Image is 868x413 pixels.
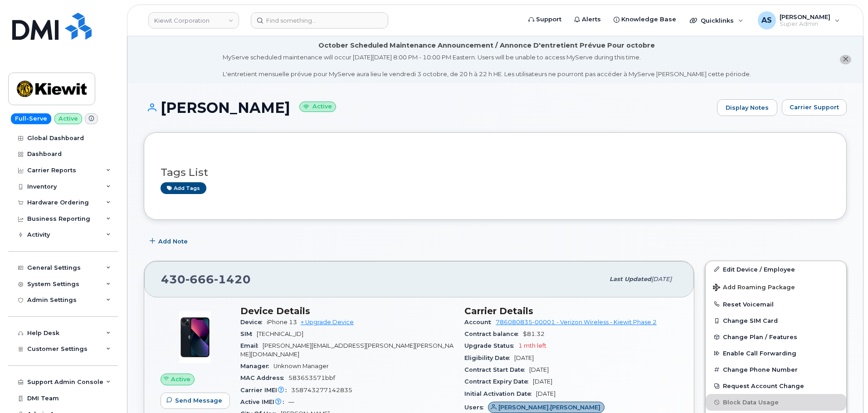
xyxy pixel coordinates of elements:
[175,396,222,405] span: Send Message
[273,363,329,369] span: Unknown Manager
[488,404,605,411] a: [PERSON_NAME].[PERSON_NAME]
[717,99,777,117] a: Display Notes
[223,53,751,78] div: MyServe scheduled maintenance will occur [DATE][DATE] 8:00 PM - 10:00 PM Eastern. Users will be u...
[706,329,846,345] button: Change Plan / Features
[840,55,851,64] button: close notification
[301,319,354,326] a: + Upgrade Device
[240,342,263,349] span: Email
[610,276,651,282] span: Last updated
[288,374,335,381] span: 583653571bbf
[523,330,545,337] span: $81.32
[171,375,190,384] span: Active
[185,272,214,286] span: 666
[706,361,846,378] button: Change Phone Number
[240,319,267,326] span: Device
[514,355,534,361] span: [DATE]
[299,102,336,112] small: Active
[713,284,795,292] span: Add Roaming Package
[288,398,294,405] span: —
[161,167,830,178] h3: Tags List
[529,366,549,373] span: [DATE]
[318,41,655,50] div: October Scheduled Maintenance Announcement / Annonce D'entretient Prévue Pour octobre
[161,182,206,194] a: Add tags
[267,319,297,326] span: iPhone 13
[706,296,846,312] button: Reset Voicemail
[240,398,288,405] span: Active IMEI
[214,272,251,286] span: 1420
[706,378,846,394] button: Request Account Change
[168,310,222,364] img: image20231002-3703462-1ig824h.jpeg
[240,330,257,337] span: SIM
[706,261,846,277] a: Edit Device / Employee
[706,277,846,296] button: Add Roaming Package
[240,363,273,369] span: Manager
[291,387,352,394] span: 358743277142835
[464,330,523,337] span: Contract balance
[464,355,514,361] span: Eligibility Date
[161,272,251,286] span: 430
[782,99,847,116] button: Carrier Support
[464,342,518,349] span: Upgrade Status
[651,276,672,282] span: [DATE]
[464,366,529,373] span: Contract Start Date
[240,306,454,316] h3: Device Details
[240,387,291,394] span: Carrier IMEI
[464,390,536,397] span: Initial Activation Date
[518,342,546,349] span: 1 mth left
[464,404,488,411] span: Users
[144,100,712,116] h1: [PERSON_NAME]
[240,342,454,357] span: [PERSON_NAME][EMAIL_ADDRESS][PERSON_NAME][PERSON_NAME][DOMAIN_NAME]
[723,350,796,357] span: Enable Call Forwarding
[498,403,600,412] span: [PERSON_NAME].[PERSON_NAME]
[464,306,678,316] h3: Carrier Details
[829,374,861,406] iframe: Messenger Launcher
[158,237,188,246] span: Add Note
[706,312,846,329] button: Change SIM Card
[723,334,797,340] span: Change Plan / Features
[464,319,496,326] span: Account
[706,394,846,410] button: Block Data Usage
[533,378,552,385] span: [DATE]
[790,103,839,112] span: Carrier Support
[257,330,303,337] span: [TECHNICAL_ID]
[240,374,288,381] span: MAC Address
[496,319,657,326] a: 786080835-00001 - Verizon Wireless - Kiewit Phase 2
[161,393,230,409] button: Send Message
[144,233,195,250] button: Add Note
[464,378,533,385] span: Contract Expiry Date
[706,345,846,361] button: Enable Call Forwarding
[536,390,556,397] span: [DATE]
